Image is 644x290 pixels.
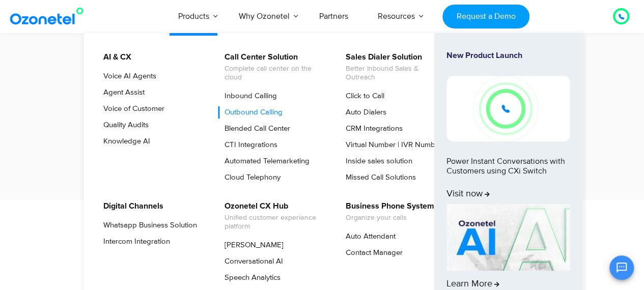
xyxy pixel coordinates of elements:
[339,139,443,151] a: Virtual Number | IVR Number
[446,189,490,200] span: Visit now
[218,139,279,151] a: CTI Integrations
[446,204,570,271] img: AI
[446,51,570,200] a: New Product LaunchPower Instant Conversations with Customers using CXi SwitchVisit now
[218,272,282,284] a: Speech Analytics
[446,76,570,141] img: New-Project-17.png
[97,70,158,82] a: Voice AI Agents
[218,171,282,184] a: Cloud Telephony
[97,200,165,213] a: Digital Channels
[339,106,388,119] a: Auto Dialers
[609,255,634,280] button: Open chat
[339,171,417,184] a: Missed Call Solutions
[218,106,284,119] a: Outbound Calling
[225,65,325,82] span: Complete call center on the cloud
[339,200,436,224] a: Business Phone SystemOrganize your calls
[97,236,172,248] a: Intercom Integration
[218,123,292,135] a: Blended Call Center
[446,204,570,290] a: Learn More
[218,200,326,233] a: Ozonetel CX HubUnified customer experience platform
[339,155,414,167] a: Inside sales solution
[218,51,326,83] a: Call Center SolutionComplete call center on the cloud
[339,230,397,243] a: Auto Attendant
[339,247,404,259] a: Contact Manager
[218,155,311,167] a: Automated Telemarketing
[97,219,199,231] a: Whatsapp Business Solution
[225,214,325,231] span: Unified customer experience platform
[97,86,146,99] a: Agent Assist
[97,103,166,115] a: Voice of Customer
[346,214,434,222] span: Organize your calls
[97,135,152,148] a: Knowledge AI
[446,279,499,290] span: Learn More
[346,65,446,82] span: Better Inbound Sales & Outreach
[97,119,150,131] a: Quality Audits
[339,90,386,102] a: Click to Call
[218,239,285,251] a: [PERSON_NAME]
[218,90,278,102] a: Inbound Calling
[218,255,285,268] a: Conversational AI
[97,51,133,64] a: AI & CX
[442,5,529,28] a: Request a Demo
[339,51,447,83] a: Sales Dialer SolutionBetter Inbound Sales & Outreach
[339,123,404,135] a: CRM Integrations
